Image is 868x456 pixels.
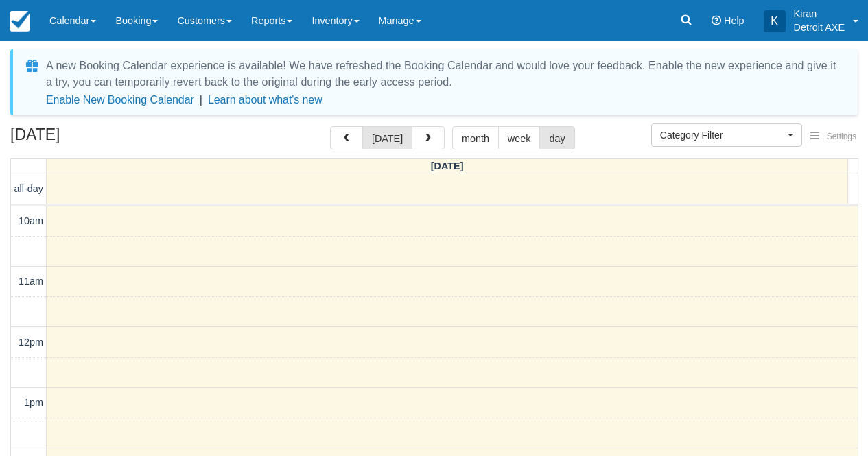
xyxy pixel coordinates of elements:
[802,127,865,147] button: Settings
[724,15,744,26] span: Help
[19,276,43,287] span: 11am
[431,160,464,171] span: [DATE]
[452,126,499,149] button: month
[712,16,721,25] i: Help
[24,397,43,408] span: 1pm
[764,10,786,32] div: K
[794,21,845,34] p: Detroit AXE
[651,123,802,147] button: Category Filter
[10,11,30,32] img: checkfront-main-nav-mini-logo.png
[498,126,541,149] button: week
[208,94,322,106] a: Learn about what's new
[14,183,43,194] span: all-day
[539,126,574,149] button: day
[19,337,43,348] span: 12pm
[200,94,202,106] span: |
[794,7,845,21] p: Kiran
[660,128,784,142] span: Category Filter
[827,132,856,141] span: Settings
[19,215,43,226] span: 10am
[362,126,412,149] button: [DATE]
[46,58,841,91] div: A new Booking Calendar experience is available! We have refreshed the Booking Calendar and would ...
[10,126,184,152] h2: [DATE]
[46,93,194,107] button: Enable New Booking Calendar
